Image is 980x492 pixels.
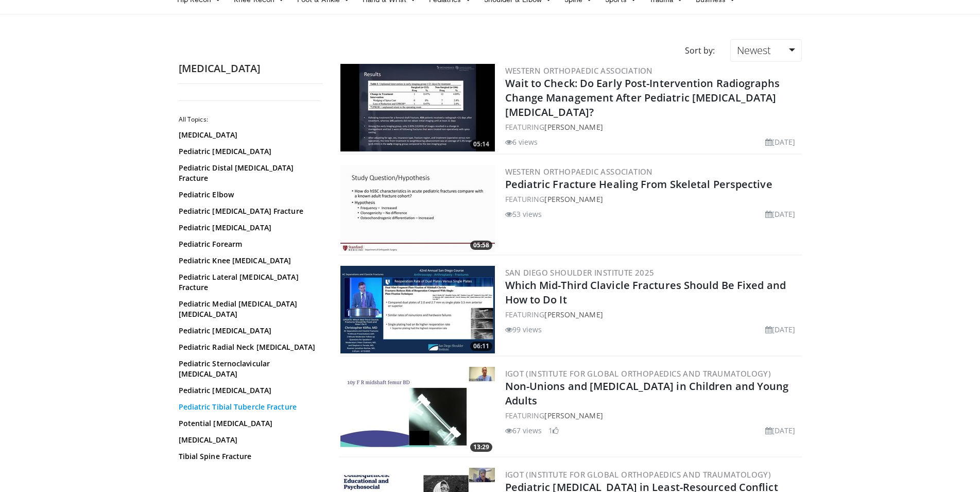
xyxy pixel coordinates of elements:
a: 13:29 [340,367,495,454]
a: IGOT (Institute for Global Orthopaedics and Traumatology) [505,368,771,379]
div: Sort by: [677,39,723,62]
li: [DATE] [765,137,796,147]
a: 05:14 [340,64,495,151]
a: Potential [MEDICAL_DATA] [179,418,318,429]
span: 13:29 [470,443,492,452]
span: 06:11 [470,342,492,351]
h2: All Topics: [179,115,320,124]
a: Pediatric [MEDICAL_DATA] [179,326,318,336]
span: Newest [737,43,771,57]
a: Which Mid-Third Clavicle Fractures Should Be Fixed and How to Do It [505,278,786,307]
a: Pediatric [MEDICAL_DATA] [179,223,318,233]
a: Pediatric Elbow [179,190,318,200]
a: Pediatric [MEDICAL_DATA] [179,146,318,157]
h2: [MEDICAL_DATA] [179,62,323,75]
a: Pediatric [MEDICAL_DATA] Fracture [179,206,318,216]
a: Pediatric [MEDICAL_DATA] [179,385,318,396]
a: Pediatric Sternoclavicular [MEDICAL_DATA] [179,359,318,379]
li: [DATE] [765,425,796,436]
li: 99 views [505,324,542,335]
a: Pediatric Forearm [179,239,318,249]
a: Tibial Spine Fracture [179,451,318,462]
a: Pediatric Distal [MEDICAL_DATA] Fracture [179,163,318,183]
a: Western Orthopaedic Association [505,65,653,76]
div: FEATURING [505,309,800,320]
a: [PERSON_NAME] [544,194,603,204]
a: 06:11 [340,266,495,353]
li: 1 [548,425,559,436]
div: FEATURING [505,194,800,205]
a: Pediatric Lateral [MEDICAL_DATA] Fracture [179,272,318,293]
li: [DATE] [765,209,796,219]
a: [PERSON_NAME] [544,122,603,132]
a: Pediatric Radial Neck [MEDICAL_DATA] [179,342,318,352]
a: [MEDICAL_DATA] [179,435,318,445]
a: [PERSON_NAME] [544,310,603,319]
a: Pediatric Medial [MEDICAL_DATA] [MEDICAL_DATA] [179,299,318,319]
a: Wait to Check: Do Early Post-Intervention Radiographs Change Management After Pediatric [MEDICAL_... [505,76,780,119]
img: dd388e6d-4c55-46bc-88fa-d80e2d2c6bfa.300x170_q85_crop-smart_upscale.jpg [340,165,495,252]
a: [PERSON_NAME] [544,411,603,420]
a: San Diego Shoulder Institute 2025 [505,267,655,278]
a: Western Orthopaedic Association [505,166,653,177]
li: 67 views [505,425,542,436]
li: 6 views [505,137,538,147]
a: [MEDICAL_DATA] [179,130,318,140]
a: Pediatric Knee [MEDICAL_DATA] [179,256,318,266]
img: ee1c72cc-f612-43ce-97b0-b87387a4befa.300x170_q85_crop-smart_upscale.jpg [340,266,495,353]
a: Non-Unions and [MEDICAL_DATA] in Children and Young Adults [505,379,789,408]
div: FEATURING [505,122,800,132]
a: 05:58 [340,165,495,252]
a: Newest [730,39,801,62]
img: 0dfdbf60-0f6f-411c-b580-c5016ff9b4a8.300x170_q85_crop-smart_upscale.jpg [340,64,495,151]
a: Pediatric Fracture Healing From Skeletal Perspective [505,177,772,191]
a: IGOT (Institute for Global Orthopaedics and Traumatology) [505,469,771,480]
a: Pediatric Tibial Tubercle Fracture [179,402,318,412]
span: 05:14 [470,140,492,149]
li: [DATE] [765,324,796,335]
li: 53 views [505,209,542,219]
img: a2409750-17f7-413f-9cfb-7c23587174f7.300x170_q85_crop-smart_upscale.jpg [340,367,495,454]
div: FEATURING [505,410,800,421]
span: 05:58 [470,241,492,250]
